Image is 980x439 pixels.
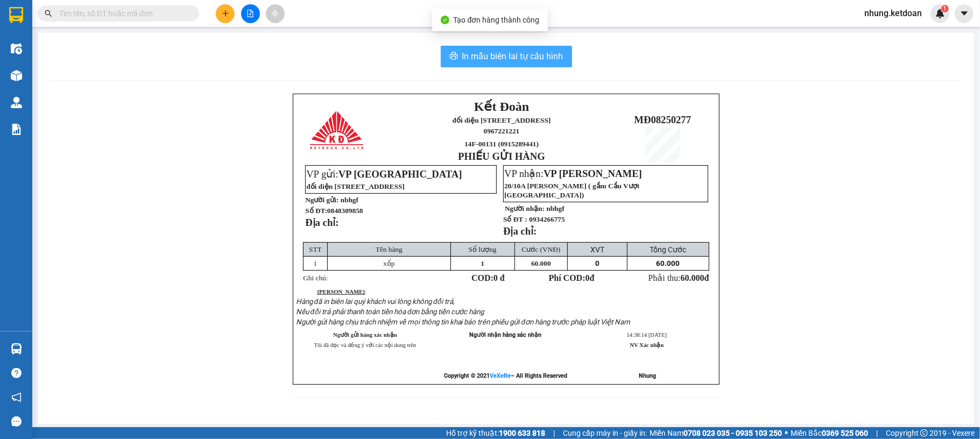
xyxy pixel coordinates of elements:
strong: Phí COD: đ [549,273,595,282]
span: Phải thu: [648,273,709,282]
span: Tôi đã đọc và đồng ý với các nội dung trên [314,342,417,348]
strong: [PERSON_NAME] [318,289,365,295]
button: file-add [241,4,260,23]
strong: Số ĐT: [305,207,363,215]
img: logo [310,111,365,150]
span: Người gửi hàng chịu trách nhiệm về mọi thông tin khai báo trên phiếu gửi đơn hàng trước pháp luật... [296,318,630,326]
span: VP gửi: [306,168,462,180]
strong: Số ĐT : [503,215,527,223]
span: 14F-00131 (0915289441) [464,140,539,148]
a: VeXeRe [490,372,511,379]
span: đối diện [STREET_ADDRESS] [306,182,405,190]
span: 0967221221 [484,127,520,135]
span: Tạo đơn hàng thành công [454,16,540,24]
span: VP nhận: [504,168,642,179]
span: 14:38:14 [DATE] [626,332,667,338]
span: Miền Nam [650,427,782,439]
button: caret-down [955,4,974,23]
img: warehouse-icon [11,343,22,355]
span: xốp [383,259,394,267]
strong: Nhung [639,372,656,379]
span: 0967221221 [76,32,112,40]
strong: Copyright © 2021 – All Rights Reserved [444,372,567,379]
span: | [553,427,555,439]
span: : [318,289,366,295]
span: 0934266775 [529,215,565,223]
span: 20/10A [PERSON_NAME] ( gầm Cầu Vượt [GEOGRAPHIC_DATA]) [504,182,639,199]
button: plus [216,4,235,23]
span: | [876,427,878,439]
strong: Người gửi hàng xác nhận [333,332,397,338]
span: STT [309,245,322,253]
span: 1 [314,259,318,267]
strong: PHIẾU GỬI HÀNG [50,53,137,64]
span: Người nhận hàng xác nhận [469,331,541,338]
strong: Địa chỉ: [503,225,537,237]
span: caret-down [960,9,969,18]
strong: NV Xác nhận [630,342,664,348]
button: printerIn mẫu biên lai tự cấu hình [441,46,572,67]
span: Cung cấp máy in - giấy in: [563,427,647,439]
span: Hỗ trợ kỹ thuật: [446,427,545,439]
span: notification [11,392,22,402]
span: Cước (VNĐ) [522,245,561,253]
td: XVT [568,243,627,257]
strong: Địa chỉ: [305,217,339,228]
span: 1 [481,259,484,267]
span: search [45,10,52,17]
span: 0848309858 [327,207,363,215]
span: 15F-01008 (0915289428) [57,43,131,51]
img: solution-icon [11,124,22,135]
img: logo-vxr [9,7,23,23]
img: warehouse-icon [11,97,22,108]
span: check-circle [441,16,449,24]
span: đ [704,273,709,282]
span: ⚪️ [785,431,788,435]
span: question-circle [11,368,22,378]
img: warehouse-icon [11,43,22,54]
span: Hàng đã in biên lai quý khách vui lòng không đổi trả, [296,298,455,306]
span: plus [222,10,229,17]
strong: Người gửi: [305,196,339,204]
span: In mẫu biên lai tự cấu hình [462,49,563,63]
span: nbhgf [341,196,358,204]
strong: COD: [471,273,505,282]
td: Tổng Cước [627,243,709,257]
span: MĐ08250275 [145,16,202,27]
span: 0 [595,259,600,267]
span: copyright [920,429,928,437]
span: 0 [586,273,590,282]
span: Nếu đổi trả phải thanh toán tiền hóa đơn bằng tiền cước hàng [296,308,484,316]
strong: 0369 525 060 [822,429,868,437]
strong: 0708 023 035 - 0935 103 250 [683,429,782,437]
strong: 1900 633 818 [499,429,545,437]
img: warehouse-icon [11,70,22,81]
span: 0 đ [493,273,505,282]
span: 60.000 [656,259,680,267]
span: 60.000 [681,273,704,282]
img: logo [6,16,42,54]
sup: 1 [941,5,949,12]
span: Số lượng [469,245,497,253]
span: file-add [246,10,254,17]
span: message [11,416,22,427]
span: MĐ08250277 [634,114,692,125]
span: VP nhận: [120,70,203,93]
img: icon-new-feature [935,9,945,18]
span: đối diện [STREET_ADDRESS] [453,116,551,124]
span: 60.000 [531,259,551,267]
span: VP gửi: [5,70,113,93]
span: printer [449,52,458,62]
span: Miền Bắc [791,427,868,439]
input: Tìm tên, số ĐT hoặc mã đơn [59,8,186,19]
span: Ghi chú: [303,274,328,282]
span: 1 [943,5,947,12]
span: VP [GEOGRAPHIC_DATA] [339,168,462,180]
span: VP [PERSON_NAME] [544,168,642,179]
strong: Người nhận: [505,204,545,213]
span: nhung.ketdoan [856,6,930,20]
span: đối diện [STREET_ADDRESS] [45,22,143,30]
span: aim [271,10,279,17]
strong: PHIẾU GỬI HÀNG [458,151,545,162]
span: Kết Đoàn [474,100,529,114]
